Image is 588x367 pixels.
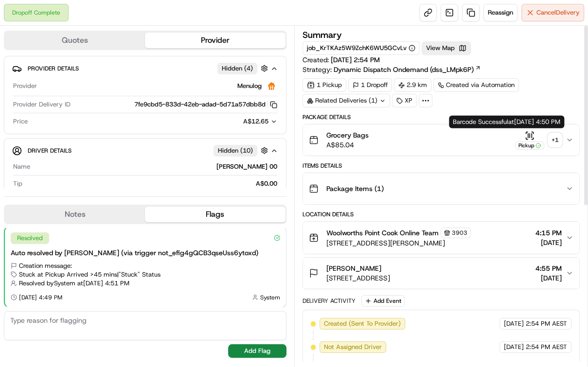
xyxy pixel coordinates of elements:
[307,44,415,52] button: job_KrTKAz5W9ZchK6WU5GCvLv
[19,294,62,301] span: [DATE] 4:49 PM
[515,131,544,150] button: Pickup
[303,124,580,156] button: Grocery BagsA$85.04Pickup+1
[77,279,129,288] span: at [DATE] 4:51 PM
[521,4,584,21] button: CancelDelivery
[34,162,277,171] div: [PERSON_NAME] 00
[392,94,417,107] div: XP
[433,78,519,92] a: Created via Automation
[243,117,268,125] span: A$12.65
[331,55,380,64] span: [DATE] 2:54 PM
[361,295,405,307] button: Add Event
[13,162,30,171] span: Name
[535,228,562,238] span: 4:15 PM
[218,146,253,155] span: Hidden ( 10 )
[526,319,567,328] span: 2:54 PM AEST
[19,270,160,279] span: Stuck at Pickup Arrived >45 mins | "Stuck" Status
[12,60,278,76] button: Provider DetailsHidden (4)
[303,113,580,121] div: Package Details
[228,344,286,358] button: Add Flag
[303,210,580,218] div: Location Details
[11,232,49,244] div: Resolved
[217,62,270,74] button: Hidden (4)
[535,238,562,247] span: [DATE]
[13,117,28,126] span: Price
[334,65,474,74] span: Dynamic Dispatch Ondemand (dss_LMpk6P)
[334,65,481,74] a: Dynamic Dispatch Ondemand (dss_LMpk6P)
[19,279,75,288] span: Resolved by System
[11,248,280,258] div: Auto resolved by [PERSON_NAME] (via trigger not_efig4gQCB3qseUss6ytoxd)
[303,162,580,170] div: Items Details
[515,131,562,150] button: Pickup+1
[422,41,471,55] button: View Map
[5,33,145,48] button: Quotes
[28,65,79,72] span: Provider Details
[13,82,37,90] span: Provider
[26,179,277,188] div: A$0.00
[326,273,390,283] span: [STREET_ADDRESS]
[394,78,431,92] div: 2.9 km
[303,31,342,39] h3: Summary
[303,258,580,289] button: [PERSON_NAME][STREET_ADDRESS]4:55 PM[DATE]
[303,65,481,74] div: Strategy:
[13,100,71,109] span: Provider Delivery ID
[303,94,390,107] div: Related Deliveries (1)
[488,8,513,17] span: Reassign
[326,263,381,273] span: [PERSON_NAME]
[5,207,145,222] button: Notes
[515,141,544,150] div: Pickup
[504,319,524,328] span: [DATE]
[535,273,562,283] span: [DATE]
[449,116,564,128] div: Barcode Successful
[548,133,562,147] div: + 1
[326,184,384,193] span: Package Items ( 1 )
[260,294,280,301] span: System
[348,78,392,92] div: 1 Dropoff
[483,4,517,21] button: Reassign
[303,78,346,92] div: 1 Pickup
[303,297,356,305] div: Delivery Activity
[452,229,467,237] span: 3903
[326,228,439,238] span: Woolworths Point Cook Online Team
[536,8,580,17] span: Cancel Delivery
[13,179,22,188] span: Tip
[214,144,270,157] button: Hidden (10)
[324,319,401,328] span: Created (Sent To Provider)
[145,207,285,222] button: Flags
[28,147,71,155] span: Driver Details
[134,100,277,109] button: 7fe9cbd5-833d-42eb-adad-5d71a57dbb8d
[266,80,277,92] img: justeat_logo.png
[535,263,562,273] span: 4:55 PM
[508,118,560,126] span: at [DATE] 4:50 PM
[222,64,253,73] span: Hidden ( 4 )
[12,142,278,158] button: Driver DetailsHidden (10)
[303,173,580,204] button: Package Items (1)
[326,238,471,248] span: [STREET_ADDRESS][PERSON_NAME]
[326,140,369,150] span: A$85.04
[303,55,380,65] span: Created:
[504,343,524,351] span: [DATE]
[19,262,72,270] span: Creation message:
[526,343,567,351] span: 2:54 PM AEST
[192,117,277,126] button: A$12.65
[324,343,382,351] span: Not Assigned Driver
[303,222,580,254] button: Woolworths Point Cook Online Team3903[STREET_ADDRESS][PERSON_NAME]4:15 PM[DATE]
[326,130,369,140] span: Grocery Bags
[145,33,285,48] button: Provider
[237,82,262,90] span: Menulog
